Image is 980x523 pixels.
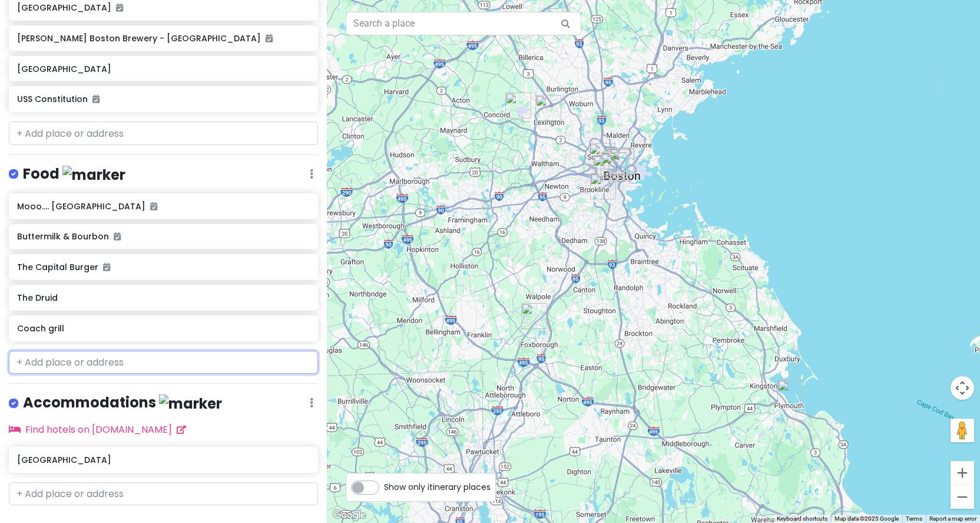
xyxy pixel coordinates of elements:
[330,508,369,523] a: Open this area in Google Maps (opens a new window)
[601,153,627,179] div: The Capital Burger
[17,231,309,242] h6: Buttermilk & Bourbon
[535,95,561,121] div: Lexington Battle Green
[17,201,309,212] h6: Mooo.... [GEOGRAPHIC_DATA]
[92,95,100,103] i: Added to itinerary
[590,173,616,199] div: Samuel Adams Boston Brewery - Jamaica Plain
[929,515,976,522] a: Report a map error
[951,461,974,485] button: Zoom in
[116,4,123,12] i: Added to itinerary
[521,303,547,329] div: Gillette Stadium
[114,232,121,241] i: Added to itinerary
[9,482,318,506] input: + Add place or address
[608,148,634,174] div: Mooo.... Beacon Hill
[951,419,974,442] button: Drag Pegman onto the map to open Street View
[266,34,273,42] i: Added to itinerary
[23,393,222,413] h4: Accommodations
[17,292,309,303] h6: The Druid
[150,202,157,210] i: Added to itinerary
[17,2,309,13] h6: [GEOGRAPHIC_DATA]
[835,515,899,522] span: Map data ©2025 Google
[346,12,581,35] input: Search a place
[9,423,186,436] a: Find hotels on [DOMAIN_NAME]
[330,508,369,523] img: Google
[9,121,318,145] input: + Add place or address
[159,394,222,413] img: marker
[23,165,125,184] h4: Food
[384,481,491,494] span: Show only itinerary places
[609,149,635,175] div: Freedom Trail Foundation
[951,485,974,509] button: Zoom out
[777,515,827,523] button: Keyboard shortcuts
[951,376,974,400] button: Map camera controls
[505,93,531,119] div: Minute Man National Historical Park
[777,380,803,406] div: Plymouth
[589,143,615,169] div: Cambridge
[62,166,125,184] img: marker
[906,515,922,522] a: Terms (opens in new tab)
[17,262,309,272] h6: The Capital Burger
[593,155,619,181] div: Fenway Park
[103,263,110,271] i: Added to itinerary
[17,64,309,74] h6: [GEOGRAPHIC_DATA]
[17,94,309,104] h6: USS Constitution
[17,323,309,334] h6: Coach grill
[17,33,309,44] h6: [PERSON_NAME] Boston Brewery - [GEOGRAPHIC_DATA]
[601,152,627,178] div: Buttermilk & Bourbon
[9,351,318,374] input: + Add place or address
[604,150,630,176] div: Cheers
[17,455,309,465] h6: [GEOGRAPHIC_DATA]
